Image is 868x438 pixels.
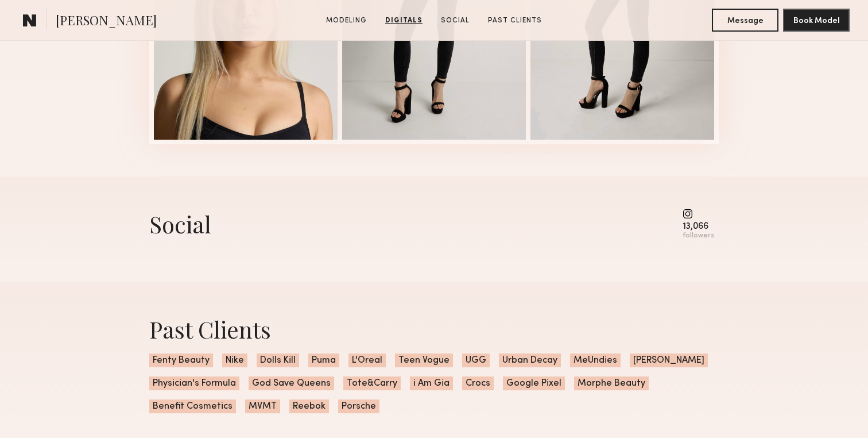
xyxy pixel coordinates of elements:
[783,9,850,32] button: Book Model
[249,376,334,390] span: God Save Queens
[630,354,708,367] span: [PERSON_NAME]
[338,399,379,413] span: Porsche
[222,354,247,367] span: Nike
[712,9,778,32] button: Message
[462,354,490,367] span: UGG
[289,399,329,413] span: Reebok
[410,376,453,390] span: i Am Gia
[381,16,427,26] a: Digitals
[343,376,401,390] span: Tote&Carry
[436,16,474,26] a: Social
[149,209,211,239] div: Social
[149,376,239,390] span: Physician's Formula
[257,354,299,367] span: Dolls Kill
[574,376,649,390] span: Morphe Beauty
[570,354,621,367] span: MeUndies
[483,16,547,26] a: Past Clients
[308,354,339,367] span: Puma
[783,15,850,25] a: Book Model
[395,354,453,367] span: Teen Vogue
[56,11,157,32] span: [PERSON_NAME]
[321,16,371,26] a: Modeling
[683,222,714,231] div: 13,066
[149,354,213,367] span: Fenty Beauty
[503,376,565,390] span: Google Pixel
[149,399,236,413] span: Benefit Cosmetics
[683,232,714,240] div: followers
[499,354,561,367] span: Urban Decay
[245,399,280,413] span: MVMT
[462,376,494,390] span: Crocs
[149,314,719,344] div: Past Clients
[348,354,386,367] span: L'Oreal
